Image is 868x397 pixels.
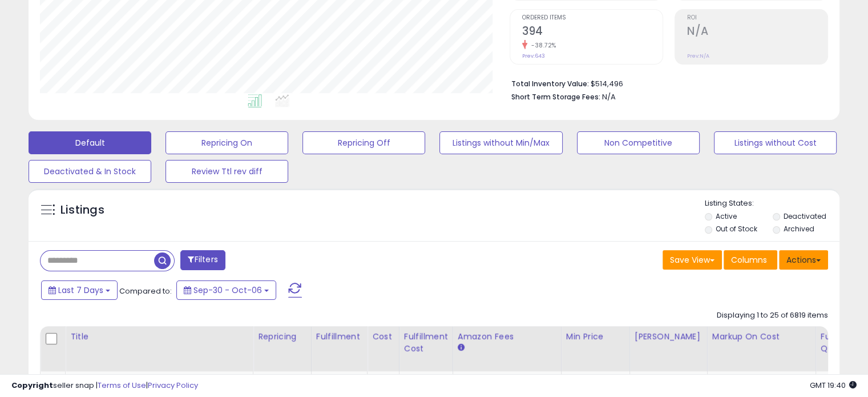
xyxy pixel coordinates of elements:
small: -38.72% [527,41,556,50]
div: seller snap | | [11,380,198,391]
b: Total Inventory Value: [511,79,589,89]
h5: Listings [60,202,104,218]
li: $514,496 [511,76,819,90]
span: N/A [602,91,616,102]
button: Repricing Off [302,131,425,154]
div: Amazon Fees [458,331,556,343]
label: Archived [783,224,814,234]
th: The percentage added to the cost of goods (COGS) that forms the calculator for Min & Max prices. [707,326,815,371]
button: Repricing On [165,131,288,154]
div: Title [70,331,248,343]
span: Compared to: [119,286,172,296]
label: Out of Stock [716,224,757,234]
a: Terms of Use [98,380,146,391]
button: Last 7 Days [41,280,118,300]
div: Fulfillment [316,331,362,343]
div: [PERSON_NAME] [635,331,703,343]
button: Save View [663,250,722,270]
div: Displaying 1 to 25 of 6819 items [717,310,828,321]
small: Amazon Fees. [458,343,465,353]
b: Short Term Storage Fees: [511,92,600,102]
div: Cost [372,331,394,343]
button: Columns [724,250,777,270]
button: Filters [180,250,225,270]
div: Repricing [258,331,306,343]
a: Privacy Policy [148,380,198,391]
small: Prev: 643 [522,53,545,59]
button: Non Competitive [577,131,700,154]
div: Fulfillment Cost [404,331,448,355]
p: Listing States: [705,198,839,209]
span: Ordered Items [522,15,663,21]
div: Min Price [566,331,625,343]
small: Prev: N/A [687,53,709,59]
button: Review Ttl rev diff [165,160,288,183]
strong: Copyright [11,380,53,391]
button: Default [29,131,151,154]
button: Listings without Min/Max [439,131,562,154]
button: Listings without Cost [714,131,837,154]
h2: N/A [687,25,827,40]
div: Markup on Cost [712,331,811,343]
label: Active [716,211,737,221]
span: 2025-10-14 19:40 GMT [810,380,857,391]
span: Sep-30 - Oct-06 [193,284,262,296]
button: Sep-30 - Oct-06 [176,280,276,300]
button: Actions [779,250,828,270]
span: Last 7 Days [58,284,103,296]
label: Deactivated [783,211,826,221]
span: ROI [687,15,827,21]
span: Columns [731,254,767,266]
div: Fulfillable Quantity [821,331,860,355]
button: Deactivated & In Stock [29,160,151,183]
h2: 394 [522,25,663,40]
